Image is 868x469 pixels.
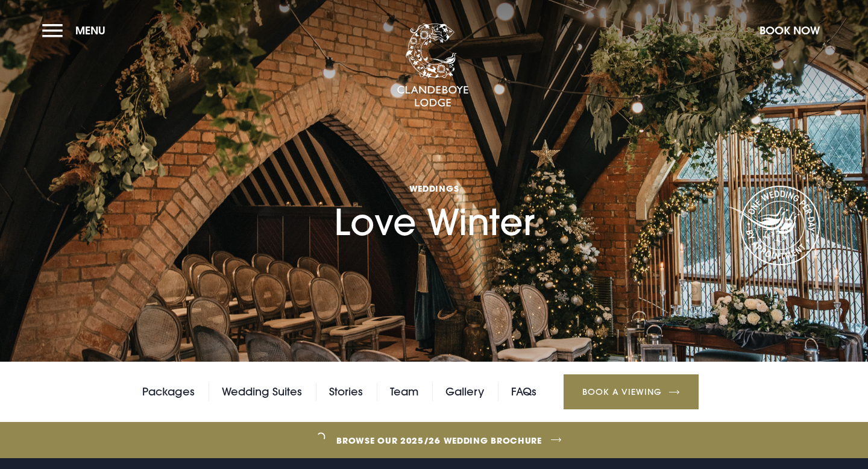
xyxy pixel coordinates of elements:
[511,383,536,401] a: FAQs
[564,374,699,409] a: Book a Viewing
[753,17,826,43] button: Book Now
[445,383,484,401] a: Gallery
[334,183,535,194] span: Weddings
[390,383,418,401] a: Team
[334,124,535,244] h1: Love Winter
[329,383,363,401] a: Stories
[222,383,302,401] a: Wedding Suites
[42,17,112,43] button: Menu
[397,24,469,108] img: Clandeboye Lodge
[142,383,195,401] a: Packages
[75,24,105,37] span: Menu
